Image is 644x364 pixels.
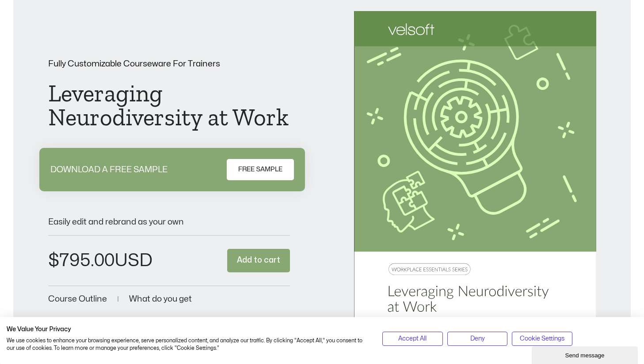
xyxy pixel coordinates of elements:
iframe: chat widget [532,345,640,364]
span: Deny [470,334,485,344]
span: Accept All [398,334,427,344]
h1: Leveraging Neurodiversity at Work [48,81,290,129]
a: FREE SAMPLE [227,159,294,180]
a: Course Outline [48,295,107,303]
p: DOWNLOAD A FREE SAMPLE [50,166,168,174]
button: Accept all cookies [382,332,443,346]
a: What do you get [129,295,192,303]
p: We use cookies to enhance your browsing experience, serve personalized content, and analyze our t... [7,337,369,352]
button: Adjust cookie preferences [512,332,572,346]
img: Second Product Image [354,11,596,355]
h2: We Value Your Privacy [7,325,369,333]
p: Easily edit and rebrand as your own [48,218,290,226]
button: Deny all cookies [447,332,508,346]
span: Cookie Settings [520,334,564,344]
p: Fully Customizable Courseware For Trainers [48,60,290,68]
bdi: 795.00 [48,252,114,269]
span: FREE SAMPLE [238,164,282,175]
button: Add to cart [227,249,290,272]
span: $ [48,252,59,269]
